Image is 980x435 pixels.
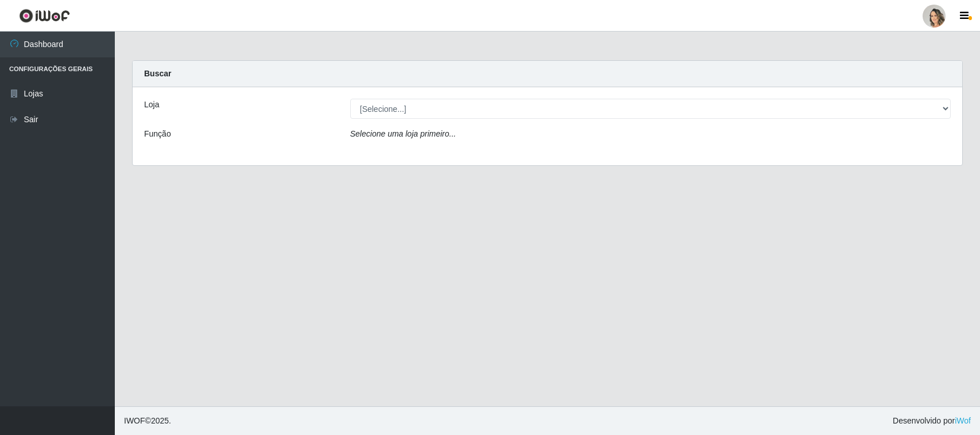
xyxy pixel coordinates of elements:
img: CoreUI Logo [19,9,70,23]
span: © 2025 . [124,415,171,427]
strong: Buscar [144,69,171,78]
label: Função [144,128,171,140]
span: IWOF [124,416,145,425]
a: iWof [955,416,971,425]
label: Loja [144,99,159,111]
i: Selecione uma loja primeiro... [350,129,456,138]
span: Desenvolvido por [893,415,971,427]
